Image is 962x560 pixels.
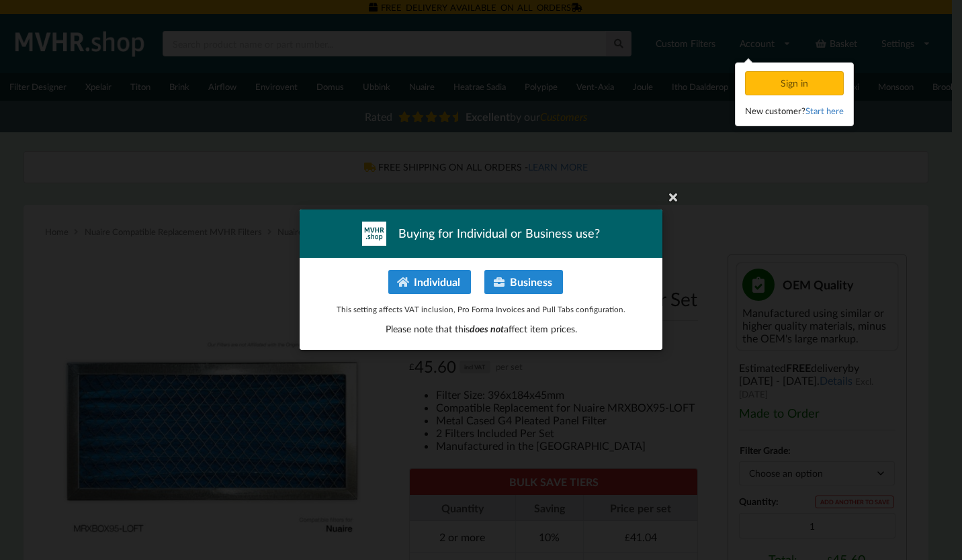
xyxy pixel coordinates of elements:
button: Individual [388,270,471,294]
p: Please note that this affect item prices. [314,323,648,336]
a: Start here [805,105,844,116]
div: New customer? [745,104,844,118]
a: Sign in [745,77,846,89]
span: Buying for Individual or Business use? [398,226,600,242]
p: This setting affects VAT inclusion, Pro Forma Invoices and Pull Tabs configuration. [314,304,648,315]
button: Business [484,270,563,294]
div: Sign in [745,71,844,95]
img: mvhr-inverted.png [362,222,386,246]
span: does not [470,324,504,335]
